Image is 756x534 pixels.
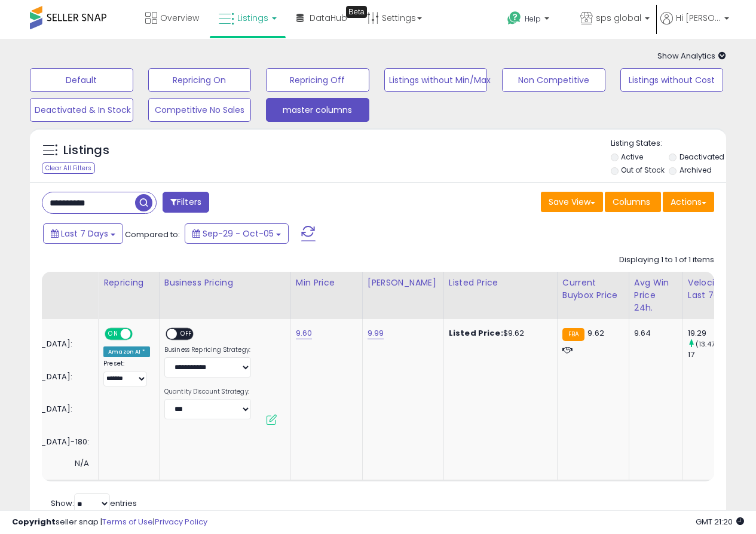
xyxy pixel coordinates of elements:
[621,165,665,175] label: Out of Stock
[368,277,439,289] div: [PERSON_NAME]
[30,68,133,92] button: Default
[43,223,123,244] button: Last 7 Days
[368,327,384,339] a: 9.99
[384,68,488,92] button: Listings without Min/Max
[177,329,196,339] span: OFF
[507,11,522,26] i: Get Help
[266,98,369,122] button: master columns
[296,277,357,289] div: Min Price
[619,254,714,266] div: Displaying 1 to 1 of 1 items
[103,277,154,289] div: Repricing
[106,329,121,339] span: ON
[103,360,150,386] div: Preset:
[502,68,605,92] button: Non Competitive
[596,12,641,24] span: sps global
[663,192,714,212] button: Actions
[160,12,199,24] span: Overview
[42,162,95,174] div: Clear All Filters
[634,328,674,339] div: 9.64
[621,152,643,162] label: Active
[30,98,133,122] button: Deactivated & In Stock
[449,327,503,339] b: Listed Price:
[680,165,712,175] label: Archived
[266,68,369,92] button: Repricing Off
[125,229,180,240] span: Compared to:
[525,14,541,24] span: Help
[185,223,289,244] button: Sep-29 - Oct-05
[688,349,736,360] div: 17
[103,346,150,357] div: Amazon AI *
[605,192,661,212] button: Columns
[657,50,726,62] span: Show Analytics
[163,192,209,213] button: Filters
[12,516,56,527] strong: Copyright
[131,329,150,339] span: OFF
[449,277,552,289] div: Listed Price
[310,12,347,24] span: DataHub
[562,277,624,302] div: Current Buybox Price
[620,68,724,92] button: Listings without Cost
[680,152,724,162] label: Deactivated
[613,196,650,208] span: Columns
[148,68,252,92] button: Repricing On
[676,12,721,24] span: Hi [PERSON_NAME]
[660,12,729,39] a: Hi [PERSON_NAME]
[75,458,89,469] span: N/A
[164,388,251,396] label: Quantity Discount Strategy:
[696,339,723,349] small: (13.47%)
[164,277,286,289] div: Business Pricing
[102,516,153,527] a: Terms of Use
[562,328,584,341] small: FBA
[498,2,570,39] a: Help
[449,328,548,339] div: $9.62
[148,98,252,122] button: Competitive No Sales
[634,277,678,314] div: Avg Win Price 24h.
[541,192,603,212] button: Save View
[237,12,268,24] span: Listings
[203,228,274,240] span: Sep-29 - Oct-05
[155,516,207,527] a: Privacy Policy
[12,517,207,528] div: seller snap | |
[346,6,367,18] div: Tooltip anchor
[587,327,604,339] span: 9.62
[688,277,731,302] div: Velocity Last 7d
[696,516,744,527] span: 2025-10-13 21:20 GMT
[688,328,736,339] div: 19.29
[611,138,726,149] p: Listing States:
[63,142,109,159] h5: Listings
[61,228,108,240] span: Last 7 Days
[296,327,313,339] a: 9.60
[51,498,137,509] span: Show: entries
[164,346,251,354] label: Business Repricing Strategy:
